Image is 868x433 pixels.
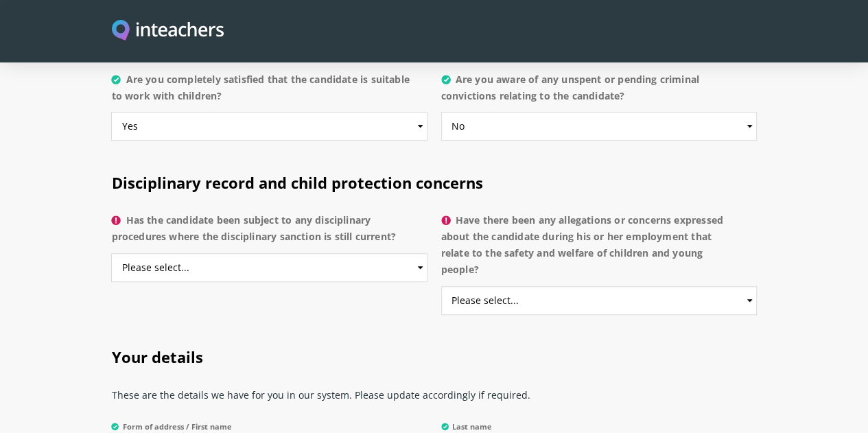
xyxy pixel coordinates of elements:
[111,347,202,367] span: Your details
[111,381,756,417] p: These are the details we have for you in our system. Please update accordingly if required.
[111,172,482,193] span: Disciplinary record and child protection concerns
[111,212,427,253] label: Has the candidate been subject to any disciplinary procedures where the disciplinary sanction is ...
[441,71,757,113] label: Are you aware of any unspent or pending criminal convictions relating to the candidate?
[441,212,757,286] label: Have there been any allegations or concerns expressed about the candidate during his or her emplo...
[112,20,224,43] img: Inteachers
[111,71,427,113] label: Are you completely satisfied that the candidate is suitable to work with children?
[112,20,224,43] a: Visit this site's homepage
